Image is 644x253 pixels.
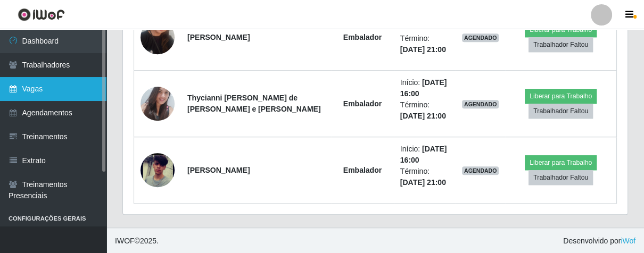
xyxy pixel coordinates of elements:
[115,237,135,245] span: IWOF
[525,155,597,170] button: Liberar para Trabalho
[529,170,593,185] button: Trabalhador Faltou
[115,235,159,247] span: © 2025 .
[400,45,446,54] time: [DATE] 21:00
[141,133,175,207] img: 1679406673876.jpeg
[621,237,635,245] a: iWof
[400,99,449,122] li: Término:
[462,33,499,42] span: AGENDADO
[400,78,447,98] time: [DATE] 16:00
[400,178,446,187] time: [DATE] 21:00
[400,33,449,55] li: Término:
[525,22,597,37] button: Liberar para Trabalho
[529,104,593,119] button: Trabalhador Faltou
[400,166,449,188] li: Término:
[187,94,320,113] strong: Thycianni [PERSON_NAME] de [PERSON_NAME] e [PERSON_NAME]
[400,112,446,120] time: [DATE] 21:00
[343,166,382,174] strong: Embalador
[187,33,250,41] strong: [PERSON_NAME]
[343,33,382,41] strong: Embalador
[141,7,175,68] img: 1730602646133.jpeg
[462,100,499,108] span: AGENDADO
[400,77,449,99] li: Início:
[400,145,447,164] time: [DATE] 16:00
[525,89,597,104] button: Liberar para Trabalho
[187,166,250,174] strong: [PERSON_NAME]
[529,37,593,52] button: Trabalhador Faltou
[343,99,382,108] strong: Embalador
[400,144,449,166] li: Início:
[563,235,635,247] span: Desenvolvido por
[18,8,65,21] img: CoreUI Logo
[141,81,175,126] img: 1751462505054.jpeg
[462,166,499,175] span: AGENDADO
